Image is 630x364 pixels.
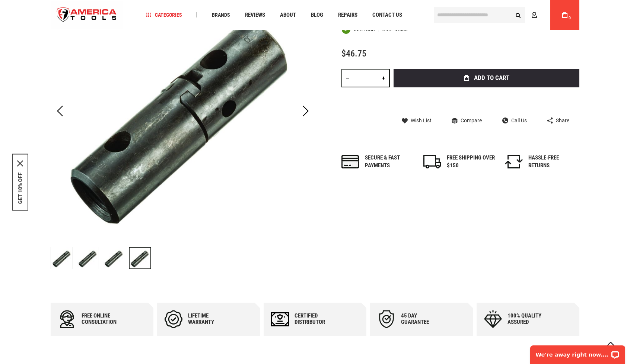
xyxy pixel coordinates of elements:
img: America Tools [51,1,123,29]
span: Share [556,118,569,123]
button: Close [17,160,23,166]
iframe: Secure express checkout frame [392,90,581,111]
a: Categories [143,10,185,20]
div: RIDGID 59835 Complete Set of Quick Connect Rod Couplings: One Each R-1 and R-2 Model K-10 [51,243,77,273]
div: 100% quality assured [507,313,552,325]
a: Call Us [502,117,527,124]
img: shipping [423,155,441,168]
a: Reviews [242,10,268,20]
strong: SKU [382,27,394,32]
span: Wish List [411,118,432,123]
div: RIDGID 59835 Complete Set of Quick Connect Rod Couplings: One Each R-1 and R-2 Model K-10 [103,243,129,273]
a: About [277,10,299,20]
span: 0 [569,16,571,20]
a: store logo [51,1,123,29]
span: In stock [354,27,375,32]
span: Blog [311,12,323,18]
svg: close icon [17,160,23,166]
div: RIDGID 59835 Complete Set of Quick Connect Rod Couplings: One Each R-1 and R-2 Model K-10 [129,243,151,273]
img: RIDGID 59835 Complete Set of Quick Connect Rod Couplings: One Each R-1 and R-2 Model K-10 [77,247,99,269]
a: Repairs [335,10,361,20]
button: Add to Cart [394,69,579,87]
div: 59835 [394,27,407,32]
div: HASSLE-FREE RETURNS [528,154,577,170]
span: Add to Cart [474,75,509,81]
a: Blog [308,10,327,20]
a: Wish List [402,117,432,124]
div: RIDGID 59835 Complete Set of Quick Connect Rod Couplings: One Each R-1 and R-2 Model K-10 [77,243,103,273]
div: Free online consultation [82,313,126,325]
a: Compare [452,117,482,124]
img: returns [505,155,523,168]
span: About [280,12,296,18]
div: 45 day Guarantee [401,313,446,325]
a: Contact Us [369,10,405,20]
span: Compare [461,118,482,123]
img: RIDGID 59835 Complete Set of Quick Connect Rod Couplings: One Each R-1 and R-2 Model K-10 [103,247,125,269]
div: Certified Distributor [295,313,339,325]
iframe: LiveChat chat widget [525,341,630,364]
div: Secure & fast payments [365,154,413,170]
button: Search [511,8,525,22]
div: Lifetime warranty [188,313,233,325]
img: RIDGID 59835 Complete Set of Quick Connect Rod Couplings: One Each R-1 and R-2 Model K-10 [51,247,73,269]
img: payments [341,155,359,168]
span: Repairs [338,12,357,18]
span: Call Us [511,118,527,123]
span: Reviews [245,12,265,18]
span: Contact Us [372,12,402,18]
button: GET 10% OFF [17,172,23,204]
div: FREE SHIPPING OVER $150 [447,154,495,170]
span: $46.75 [341,48,366,59]
span: Categories [146,12,182,17]
span: Brands [212,12,230,17]
a: Brands [209,10,233,20]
